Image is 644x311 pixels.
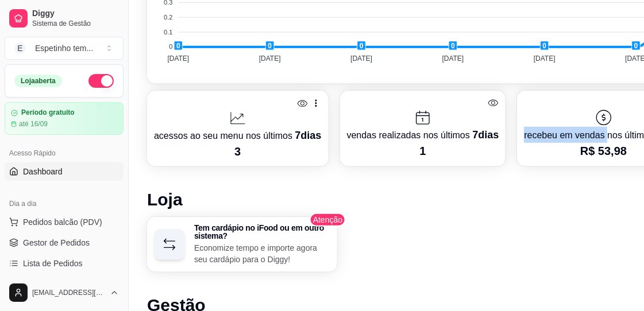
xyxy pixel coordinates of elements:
[347,127,499,143] p: vendas realizadas nos últimos
[88,74,114,88] button: Alterar Status
[23,166,63,177] span: Dashboard
[23,237,90,248] span: Gestor de Pedidos
[147,217,337,272] button: Tem cardápio no iFood ou em outro sistema?Economize tempo e importe agora seu cardápio para o Diggy!
[19,119,48,129] article: até 16/09
[164,14,172,21] tspan: 0.2
[21,108,75,117] article: Período gratuito
[23,258,83,269] span: Lista de Pedidos
[5,5,124,32] a: DiggySistema de Gestão
[350,55,372,63] tspan: [DATE]
[295,130,321,141] span: 7 dias
[534,55,556,63] tspan: [DATE]
[5,144,124,162] div: Acesso Rápido
[5,102,124,135] a: Período gratuitoaté 16/09
[14,75,62,87] div: Loja aberta
[154,127,322,143] p: acessos ao seu menu nos últimos
[5,234,124,252] a: Gestor de Pedidos
[442,55,464,63] tspan: [DATE]
[35,42,93,54] div: Espetinho tem ...
[164,29,172,36] tspan: 0.1
[169,44,172,50] tspan: 0
[32,288,105,297] span: [EMAIL_ADDRESS][DOMAIN_NAME]
[154,143,322,160] p: 3
[23,216,102,228] span: Pedidos balcão (PDV)
[310,213,346,227] span: Atenção
[194,224,330,240] h3: Tem cardápio no iFood ou em outro sistema?
[5,195,124,213] div: Dia a dia
[347,143,499,159] p: 1
[32,9,119,19] span: Diggy
[194,242,330,265] p: Economize tempo e importe agora seu cardápio para o Diggy!
[32,19,119,28] span: Sistema de Gestão
[5,254,124,273] a: Lista de Pedidos
[5,162,124,181] a: Dashboard
[259,55,281,63] tspan: [DATE]
[5,37,124,60] button: Select a team
[5,279,124,306] button: [EMAIL_ADDRESS][DOMAIN_NAME]
[5,213,124,231] button: Pedidos balcão (PDV)
[472,129,499,141] span: 7 dias
[14,42,26,54] span: E
[167,55,189,63] tspan: [DATE]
